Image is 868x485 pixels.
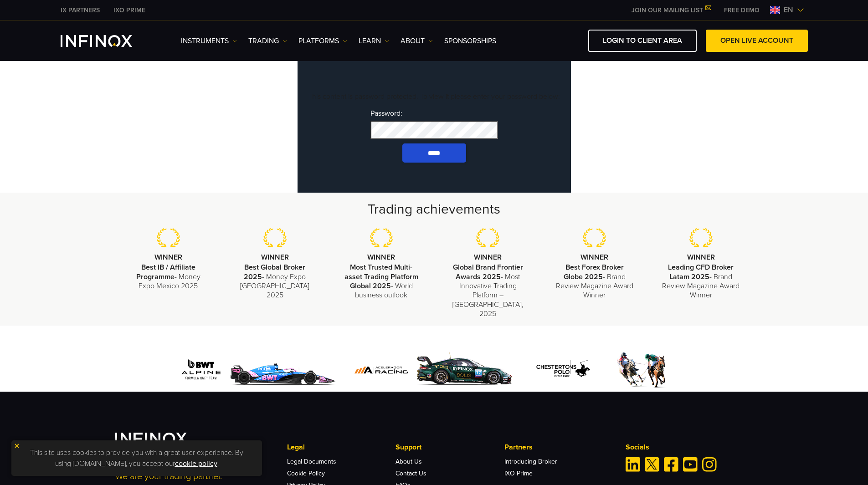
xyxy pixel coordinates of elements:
[129,263,208,291] p: - Money Expo Mexico 2025
[287,442,395,453] p: Legal
[344,263,418,291] strong: Most Trusted Multi-asset Trading Platform Global 2025
[645,457,659,472] a: Twitter
[661,263,740,300] p: - Brand Review Magazine Award Winner
[359,36,389,46] a: Learn
[702,457,717,472] a: Instagram
[367,253,395,262] strong: WINNER
[444,36,496,46] a: SPONSORSHIPS
[564,263,624,281] strong: Best Forex Broker Globe 2025
[625,6,717,14] a: JOIN OUR MAILING LIST
[401,36,433,46] a: ABOUT
[261,253,289,262] strong: WINNER
[395,442,504,453] p: Support
[54,5,107,15] a: INFINOX
[588,30,697,52] a: LOGIN TO CLIENT AREA
[14,443,20,449] img: yellow close icon
[448,263,528,318] p: - Most Innovative Trading Platform – [GEOGRAPHIC_DATA], 2025
[181,36,237,46] a: Instruments
[717,5,766,15] a: INFINOX MENU
[370,109,498,139] label: Password:
[248,36,287,46] a: TRADING
[244,263,305,281] strong: Best Global Broker 2025
[370,121,498,139] input: Password:
[395,458,422,465] a: About Us
[668,263,734,281] strong: Leading CFD Broker Latam 2025
[453,263,523,281] strong: Global Brand Frontier Awards 2025
[136,263,195,281] strong: Best IB / Affiliate Programme
[342,263,421,300] p: - World business outlook
[504,458,557,465] a: Introducing Broker
[287,470,325,477] a: Cookie Policy
[706,30,808,52] a: OPEN LIVE ACCOUNT
[287,458,336,465] a: Legal Documents
[115,200,753,219] h2: Trading achievements
[474,253,502,262] strong: WINNER
[780,5,797,15] span: en
[504,442,613,453] p: Partners
[395,470,426,477] a: Contact Us
[154,253,182,262] strong: WINNER
[687,253,715,262] strong: WINNER
[664,457,678,472] a: Facebook
[504,470,533,477] a: IXO Prime
[580,253,608,262] strong: WINNER
[61,35,154,47] a: INFINOX Logo
[307,91,562,102] p: This content is password protected. To view it please enter your password below:
[16,445,257,471] p: This site uses cookies to provide you with a great user experience. By using [DOMAIN_NAME], you a...
[107,5,152,15] a: INFINOX
[298,36,347,46] a: PLATFORMS
[683,457,698,472] a: Youtube
[235,263,314,300] p: - Money Expo [GEOGRAPHIC_DATA] 2025
[555,263,634,300] p: - Brand Review Magazine Award Winner
[626,442,753,453] p: Socials
[626,457,640,472] a: Linkedin
[175,459,217,468] a: cookie policy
